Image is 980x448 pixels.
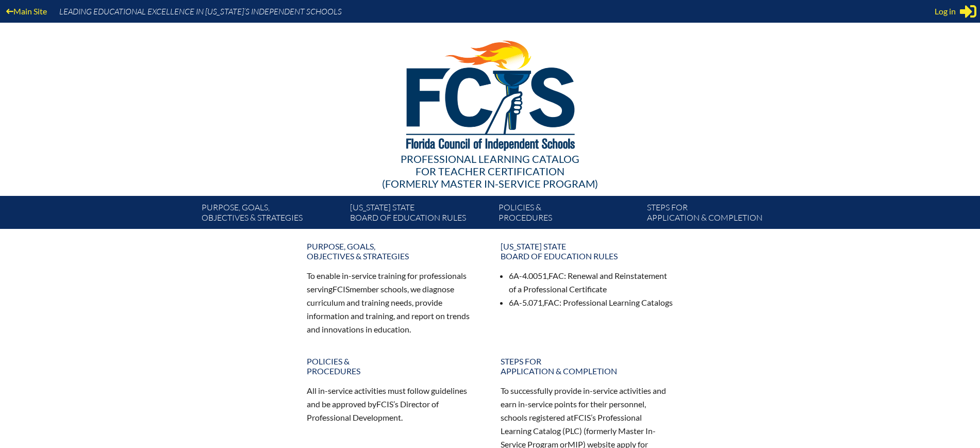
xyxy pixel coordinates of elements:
[544,297,559,307] span: FAC
[346,200,494,229] a: [US_STATE] StateBoard of Education rules
[193,153,787,190] div: Professional Learning Catalog (formerly Master In-service Program)
[494,237,680,265] a: [US_STATE] StateBoard of Education rules
[307,269,480,336] p: To enable in-service training for professionals serving member schools, we diagnose curriculum an...
[509,296,674,309] li: 6A-5.071, : Professional Learning Catalogs
[301,352,486,380] a: Policies &Procedures
[494,200,643,229] a: Policies &Procedures
[333,284,350,294] span: FCIS
[494,352,680,380] a: Steps forapplication & completion
[2,4,51,18] a: Main Site
[643,200,791,229] a: Steps forapplication & completion
[384,23,596,163] img: FCISlogo221.eps
[960,3,976,20] svg: Sign in or register
[416,165,564,177] span: for Teacher Certification
[565,426,579,436] span: PLC
[376,399,393,409] span: FCIS
[574,412,591,422] span: FCIS
[307,384,480,424] p: All in-service activities must follow guidelines and be approved by ’s Director of Professional D...
[549,271,564,280] span: FAC
[301,237,486,265] a: Purpose, goals,objectives & strategies
[197,200,346,229] a: Purpose, goals,objectives & strategies
[935,5,956,18] span: Log in
[509,269,674,296] li: 6A-4.0051, : Renewal and Reinstatement of a Professional Certificate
